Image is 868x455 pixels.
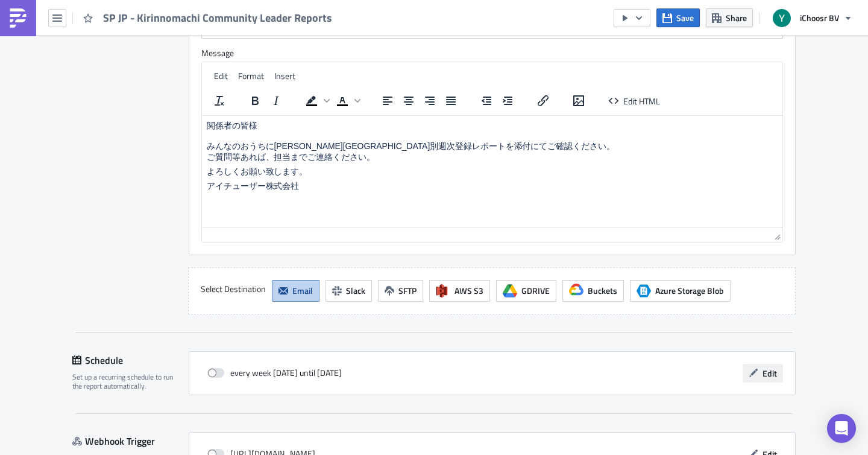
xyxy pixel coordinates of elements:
[207,364,342,382] div: every week [DATE] until [DATE]
[763,367,777,380] span: Edit
[656,8,700,27] button: Save
[378,280,423,302] button: SFTP
[274,69,295,82] span: Insert
[332,92,362,109] div: Text color
[454,284,483,297] span: AWS S3
[497,92,518,109] button: Increase indent
[496,280,556,302] button: GDRIVE
[743,364,783,383] button: Edit
[272,280,319,302] button: Email
[655,284,724,297] span: Azure Storage Blob
[766,5,859,31] button: iChoosr BV
[476,92,497,109] button: Decrease indent
[429,280,490,302] button: AWS S3
[533,92,553,109] button: Insert/edit link
[72,372,181,391] div: Set up a recurring schedule to run the report automatically.
[202,116,782,227] iframe: Rich Text Area
[214,69,228,82] span: Edit
[441,92,461,109] button: Justify
[266,92,286,109] button: Italic
[201,48,783,59] label: Message
[420,92,440,109] button: Align right
[800,11,839,24] span: iChoosr BV
[772,8,792,28] img: Avatar
[398,92,419,109] button: Align center
[726,11,747,24] span: Share
[827,414,856,443] div: Open Intercom Messenger
[245,92,265,109] button: Bold
[292,284,313,297] span: Email
[377,92,398,109] button: Align left
[201,280,266,298] label: Select Destination
[209,92,230,109] button: Clear formatting
[103,11,333,25] span: SP JP - Kirinnomachi Community Leader Reports
[346,284,365,297] span: Slack
[637,284,651,298] span: Azure Storage Blob
[604,92,665,109] button: Edit HTML
[562,280,624,302] button: Buckets
[588,284,617,297] span: Buckets
[238,69,264,82] span: Format
[706,8,753,27] button: Share
[770,227,782,242] div: Resize
[630,280,731,302] button: Azure Storage BlobAzure Storage Blob
[325,280,372,302] button: Slack
[301,92,332,109] div: Background color
[568,92,589,109] button: Insert/edit image
[623,94,660,107] span: Edit HTML
[521,284,550,297] span: GDRIVE
[676,11,694,24] span: Save
[8,8,28,28] img: PushMetrics
[72,432,189,450] div: Webhook Trigger
[72,351,189,369] div: Schedule
[398,284,417,297] span: SFTP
